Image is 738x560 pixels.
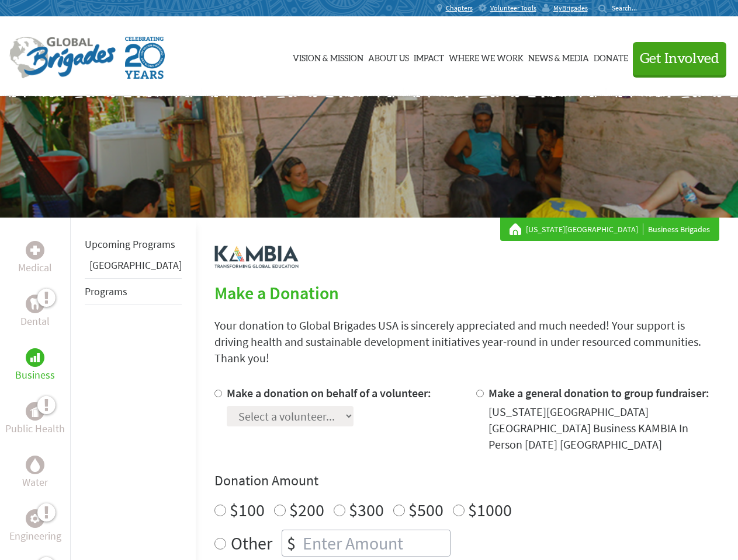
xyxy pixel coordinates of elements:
[5,421,65,437] p: Public Health
[85,232,182,257] li: Upcoming Programs
[349,499,384,521] label: $300
[414,27,444,86] a: Impact
[89,258,182,272] a: [GEOGRAPHIC_DATA]
[9,509,61,544] a: EngineeringEngineering
[612,3,645,12] input: Search...
[446,3,473,13] span: Chapters
[300,530,450,556] input: Enter Amount
[15,348,55,383] a: BusinessBusiness
[214,471,719,490] h4: Donation Amount
[231,530,272,556] label: Other
[18,241,52,276] a: MedicalMedical
[9,37,116,79] img: Global Brigades Logo
[633,42,726,75] button: Get Involved
[125,37,165,79] img: Global Brigades Celebrating 20 Years
[26,402,44,421] div: Public Health
[214,317,719,366] p: Your donation to Global Brigades USA is sincerely appreciated and much needed! Your support is dr...
[408,499,444,521] label: $500
[30,353,40,362] img: Business
[30,514,40,523] img: Engineering
[18,260,52,276] p: Medical
[85,285,127,298] a: Programs
[30,405,40,417] img: Public Health
[368,27,409,86] a: About Us
[640,52,719,66] span: Get Involved
[227,386,431,400] label: Make a donation on behalf of a volunteer:
[526,223,643,235] a: [US_STATE][GEOGRAPHIC_DATA]
[26,241,44,260] div: Medical
[22,474,48,491] p: Water
[20,313,50,330] p: Dental
[85,278,182,305] li: Programs
[214,246,299,268] img: logo-kambia.png
[26,348,44,367] div: Business
[468,499,512,521] label: $1000
[449,27,524,86] a: Where We Work
[488,386,709,400] label: Make a general donation to group fundraiser:
[528,27,589,86] a: News & Media
[26,509,44,528] div: Engineering
[30,246,40,255] img: Medical
[15,367,55,383] p: Business
[9,528,61,544] p: Engineering
[594,27,628,86] a: Donate
[282,530,300,556] div: $
[26,295,44,313] div: Dental
[30,458,40,471] img: Water
[30,298,40,309] img: Dental
[553,3,588,13] span: MyBrigades
[230,499,265,521] label: $100
[26,456,44,474] div: Water
[20,295,50,330] a: DentalDental
[214,282,719,303] h2: Make a Donation
[293,27,363,86] a: Vision & Mission
[488,404,719,453] div: [US_STATE][GEOGRAPHIC_DATA] [GEOGRAPHIC_DATA] Business KAMBIA In Person [DATE] [GEOGRAPHIC_DATA]
[490,3,536,13] span: Volunteer Tools
[85,257,182,278] li: Panama
[510,223,710,235] div: Business Brigades
[289,499,324,521] label: $200
[22,456,48,491] a: WaterWater
[85,237,175,251] a: Upcoming Programs
[5,402,65,437] a: Public HealthPublic Health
